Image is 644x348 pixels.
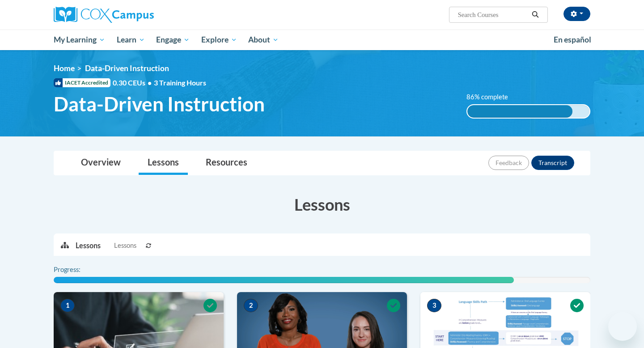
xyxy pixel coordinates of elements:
img: Cox Campus [54,7,154,23]
span: Engage [156,34,190,45]
span: • [148,78,152,87]
span: Lessons [114,241,136,250]
a: Explore [195,30,243,50]
a: Engage [150,30,195,50]
a: Resources [197,151,256,175]
span: En español [554,35,591,44]
div: Main menu [40,30,604,50]
a: Learn [111,30,151,50]
span: Data-Driven Instruction [54,92,265,116]
button: Transcript [531,156,574,170]
div: 86% complete [467,105,572,118]
span: My Learning [54,34,105,45]
a: En español [548,30,597,49]
button: Search [529,9,542,20]
input: Search Courses [457,9,529,20]
a: Home [54,64,75,73]
button: Account Settings [563,7,590,21]
a: Overview [72,151,130,175]
span: About [248,34,279,45]
a: About [243,30,285,50]
label: 86% complete [466,92,518,102]
button: Feedback [488,156,529,170]
span: Learn [117,34,145,45]
span: Explore [201,34,237,45]
span: 3 Training Hours [154,78,206,87]
span: Data-Driven Instruction [85,64,169,73]
p: Lessons [76,241,101,250]
span: 2 [244,299,258,312]
a: Cox Campus [54,7,224,23]
span: IACET Accredited [54,78,110,87]
label: Progress: [54,265,105,275]
span: 0.30 CEUs [113,78,154,88]
iframe: Button to launch messaging window [608,312,637,341]
a: Lessons [139,151,188,175]
h3: Lessons [54,193,590,216]
span: 1 [60,299,75,312]
a: My Learning [48,30,111,50]
span: 3 [427,299,441,312]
